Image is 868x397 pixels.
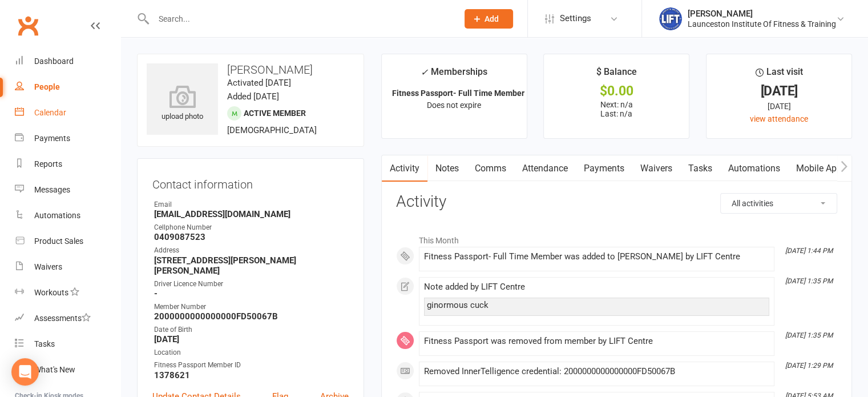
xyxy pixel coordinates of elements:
div: Assessments [34,314,91,323]
span: Does not expire [427,101,481,110]
strong: 1378621 [154,370,349,380]
a: What's New [15,357,120,383]
div: Payments [34,134,70,143]
div: Last visit [756,65,803,85]
div: Fitness Passport Member ID [154,360,349,371]
div: [DATE] [717,85,841,97]
a: Activity [382,155,427,182]
div: Driver Licence Number [154,279,349,290]
div: Tasks [34,339,55,348]
i: [DATE] 1:35 PM [785,277,833,285]
div: Dashboard [34,57,74,66]
a: Notes [427,155,467,182]
li: This Month [396,228,837,247]
div: Messages [34,185,70,194]
a: Dashboard [15,49,120,74]
a: Waivers [15,254,120,280]
i: [DATE] 1:35 PM [785,331,833,339]
div: Date of Birth [154,324,349,335]
input: Search... [150,11,450,27]
a: Clubworx [14,11,42,40]
i: [DATE] 1:29 PM [785,362,833,370]
a: Assessments [15,306,120,331]
div: Fitness Passport- Full Time Member was added to [PERSON_NAME] by LIFT Centre [424,252,769,262]
div: $0.00 [554,85,679,97]
span: Add [485,14,499,23]
span: [DEMOGRAPHIC_DATA] [227,125,317,135]
a: Payments [15,126,120,151]
div: Memberships [421,65,487,86]
div: Reports [34,159,62,169]
a: Reports [15,151,120,177]
span: Active member [244,109,306,118]
a: Mobile App [788,155,850,182]
div: upload photo [147,85,218,123]
a: Product Sales [15,228,120,254]
p: Next: n/a Last: n/a [554,100,679,118]
a: Attendance [514,155,576,182]
div: Waivers [34,262,62,271]
time: Added [DATE] [227,91,279,102]
time: Activated [DATE] [227,78,291,88]
a: Tasks [680,155,720,182]
a: People [15,74,120,100]
a: Payments [576,155,632,182]
div: Cellphone Number [154,222,349,233]
div: Address [154,245,349,256]
i: [DATE] 1:44 PM [785,247,833,255]
span: Settings [560,6,591,31]
strong: [EMAIL_ADDRESS][DOMAIN_NAME] [154,209,349,219]
div: Launceston Institute Of Fitness & Training [688,19,836,29]
div: [PERSON_NAME] [688,9,836,19]
div: People [34,82,60,91]
strong: 2000000000000000FD50067B [154,311,349,322]
strong: [STREET_ADDRESS][PERSON_NAME][PERSON_NAME] [154,255,349,276]
a: Waivers [632,155,680,182]
div: Member Number [154,302,349,312]
div: Fitness Passport was removed from member by LIFT Centre [424,336,769,346]
div: Note added by LIFT Centre [424,282,769,292]
a: Tasks [15,331,120,357]
strong: - [154,288,349,299]
img: thumb_image1711312309.png [659,7,682,30]
a: Workouts [15,280,120,306]
strong: [DATE] [154,334,349,344]
div: Automations [34,211,80,220]
h3: Activity [396,193,837,211]
div: Email [154,199,349,210]
button: Add [465,9,513,29]
div: Location [154,347,349,358]
div: Open Intercom Messenger [11,358,39,386]
h3: [PERSON_NAME] [147,63,354,76]
a: Comms [467,155,514,182]
div: Workouts [34,288,68,297]
a: view attendance [750,114,808,123]
a: Automations [720,155,788,182]
a: Calendar [15,100,120,126]
a: Automations [15,203,120,228]
div: [DATE] [717,100,841,113]
div: ginormous cuck [427,300,766,310]
a: Messages [15,177,120,203]
div: Calendar [34,108,66,117]
h3: Contact information [152,174,349,191]
div: Product Sales [34,236,83,246]
strong: Fitness Passport- Full Time Member [392,89,524,98]
strong: 0409087523 [154,232,349,242]
div: What's New [34,365,75,374]
div: Removed InnerTelligence credential: 2000000000000000FD50067B [424,367,769,376]
i: ✓ [421,67,428,78]
div: $ Balance [596,65,637,85]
